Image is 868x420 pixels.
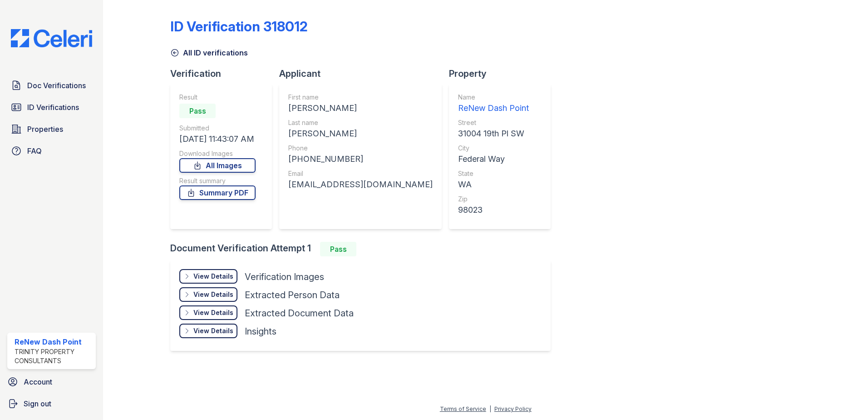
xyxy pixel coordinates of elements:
div: [PERSON_NAME] [288,102,433,115]
a: Summary PDF [179,185,256,200]
div: Extracted Person Data [245,289,340,301]
div: Street [458,118,529,127]
div: Verification Images [245,270,324,283]
div: Federal Way [458,153,529,165]
div: Extracted Document Data [245,307,354,320]
div: [PERSON_NAME] [288,127,433,140]
span: Account [24,376,52,387]
div: 31004 19th Pl SW [458,127,529,140]
span: Sign out [24,398,51,409]
div: Download Images [179,149,256,158]
div: View Details [193,290,233,299]
div: Last name [288,118,433,127]
div: Submitted [179,124,256,133]
div: Zip [458,195,529,204]
a: Privacy Policy [494,405,532,412]
a: Name ReNew Dash Point [458,93,529,115]
div: Phone [288,144,433,153]
div: Trinity Property Consultants [15,347,92,365]
div: [EMAIL_ADDRESS][DOMAIN_NAME] [288,178,433,191]
span: Properties [27,124,63,135]
div: | [489,405,491,412]
span: FAQ [27,145,42,156]
a: Terms of Service [440,405,486,412]
a: All ID verifications [170,47,248,58]
div: Email [288,169,433,178]
div: Document Verification Attempt 1 [170,242,558,256]
div: [PHONE_NUMBER] [288,153,433,165]
div: Pass [179,104,216,118]
div: 98023 [458,204,529,216]
div: View Details [193,326,233,335]
div: Name [458,93,529,102]
a: ID Verifications [7,98,96,116]
a: Sign out [4,395,99,413]
div: Result summary [179,176,256,185]
div: [DATE] 11:43:07 AM [179,133,256,145]
div: Insights [245,325,276,338]
div: Applicant [279,67,449,80]
div: View Details [193,308,233,317]
div: WA [458,178,529,191]
a: FAQ [7,142,96,160]
div: ReNew Dash Point [15,336,92,347]
div: Verification [170,67,279,80]
div: Property [449,67,558,80]
a: Properties [7,120,96,138]
div: Pass [320,242,356,256]
div: ID Verification 318012 [170,18,308,35]
a: All Images [179,158,256,173]
div: First name [288,93,433,102]
span: Doc Verifications [27,80,86,91]
div: State [458,169,529,178]
span: ID Verifications [27,102,79,113]
div: View Details [193,272,233,281]
a: Account [4,373,99,391]
img: CE_Logo_Blue-a8612792a0a2168367f1c8372b55b34899dd931a85d93a1a3d3e32e68fde9ad4.png [4,29,99,47]
div: ReNew Dash Point [458,102,529,115]
a: Doc Verifications [7,76,96,95]
div: Result [179,93,256,102]
div: City [458,144,529,153]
